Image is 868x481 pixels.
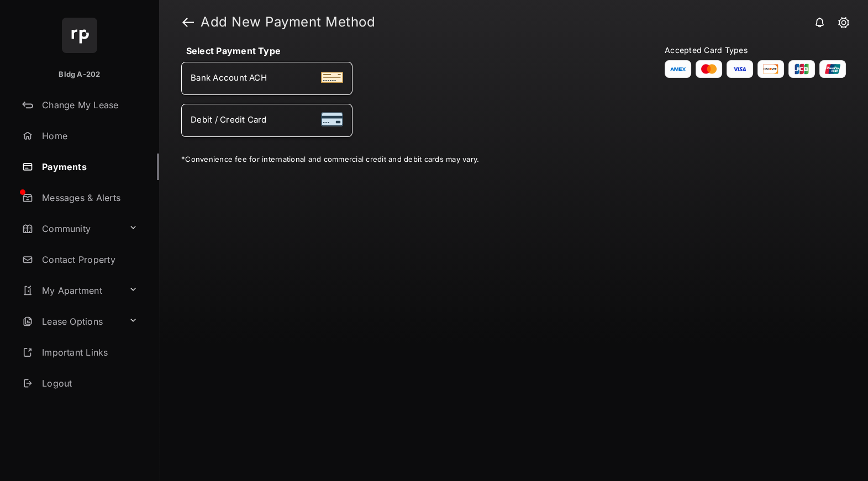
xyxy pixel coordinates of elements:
[18,92,159,118] a: Change My Lease
[18,154,159,180] a: Payments
[18,277,124,304] a: My Apartment
[18,184,159,211] a: Messages & Alerts
[18,308,124,335] a: Lease Options
[201,15,375,29] strong: Add New Payment Method
[181,45,607,56] h4: Select Payment Type
[62,18,97,53] img: svg+xml;base64,PHN2ZyB4bWxucz0iaHR0cDovL3d3dy53My5vcmcvMjAwMC9zdmciIHdpZHRoPSI2NCIgaGVpZ2h0PSI2NC...
[18,215,124,242] a: Community
[59,69,100,80] p: Bldg A-202
[191,72,267,83] span: Bank Account ACH
[191,114,267,125] span: Debit / Credit Card
[665,45,752,55] span: Accepted Card Types
[18,246,159,273] a: Contact Property
[18,370,159,397] a: Logout
[18,339,142,366] a: Important Links
[18,123,159,149] a: Home
[181,155,846,166] div: * Convenience fee for international and commercial credit and debit cards may vary.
